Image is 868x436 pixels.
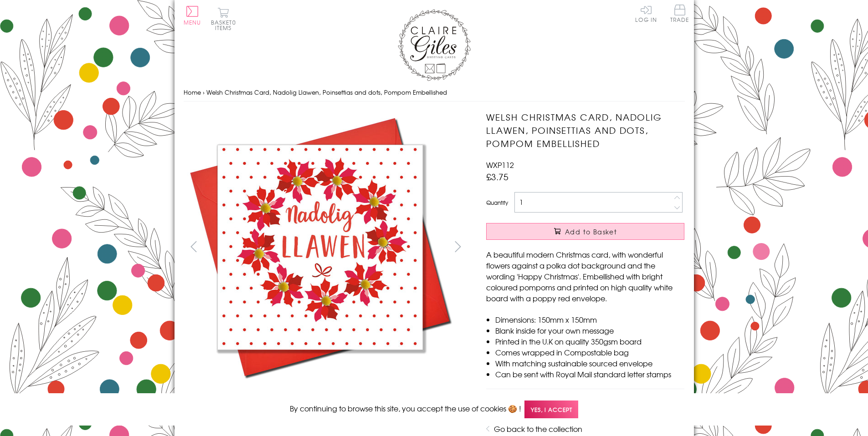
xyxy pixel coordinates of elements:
[524,401,578,418] span: Yes, I accept
[486,159,514,170] span: WXP112
[495,347,684,358] li: Comes wrapped in Compostable bag
[486,223,684,240] button: Add to Basket
[495,325,684,336] li: Blank inside for your own message
[486,170,508,183] span: £3.75
[486,198,508,207] label: Quantity
[184,6,201,25] button: Menu
[447,236,468,257] button: next
[495,358,684,369] li: With matching sustainable sourced envelope
[184,236,204,257] button: prev
[206,88,447,96] span: Welsh Christmas Card, Nadolig Llawen, Poinsettias and dots, Pompom Embellished
[565,227,617,236] span: Add to Basket
[211,7,236,30] button: Basket0 items
[184,88,201,96] a: Home
[495,336,684,347] li: Printed in the U.K on quality 350gsm board
[183,111,457,384] img: Welsh Christmas Card, Nadolig Llawen, Poinsettias and dots, Pompom Embellished
[635,5,657,22] a: Log In
[184,18,201,26] span: Menu
[468,111,741,329] img: Welsh Christmas Card, Nadolig Llawen, Poinsettias and dots, Pompom Embellished
[203,88,205,96] span: ›
[495,314,684,325] li: Dimensions: 150mm x 150mm
[670,5,689,24] a: Trade
[215,18,236,32] span: 0 items
[486,111,684,150] h1: Welsh Christmas Card, Nadolig Llawen, Poinsettias and dots, Pompom Embellished
[494,423,582,434] a: Go back to the collection
[495,369,684,380] li: Can be sent with Royal Mail standard letter stamps
[486,249,684,304] p: A beautiful modern Christmas card, with wonderful flowers against a polka dot background and the ...
[184,83,685,102] nav: breadcrumbs
[398,9,471,81] img: Claire Giles Greetings Cards
[670,5,689,22] span: Trade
